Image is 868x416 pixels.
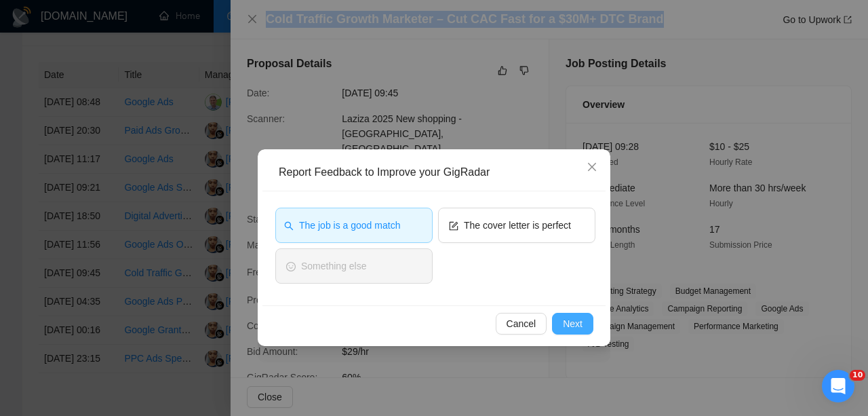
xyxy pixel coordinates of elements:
span: 10 [850,370,865,381]
span: form [449,220,458,230]
button: Next [552,313,593,335]
button: formThe cover letter is perfect [438,208,595,243]
iframe: Intercom live chat [822,370,854,402]
button: searchThe job is a good match [275,208,433,243]
span: Next [563,316,583,331]
button: Cancel [496,313,547,335]
div: Report Feedback to Improve your GigRadar [279,165,599,180]
button: Close [574,149,610,186]
span: close [587,162,597,172]
span: Cancel [507,316,536,331]
button: smileSomething else [275,248,433,284]
span: search [284,220,294,230]
span: The job is a good match [299,218,400,233]
span: The cover letter is perfect [464,218,571,233]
